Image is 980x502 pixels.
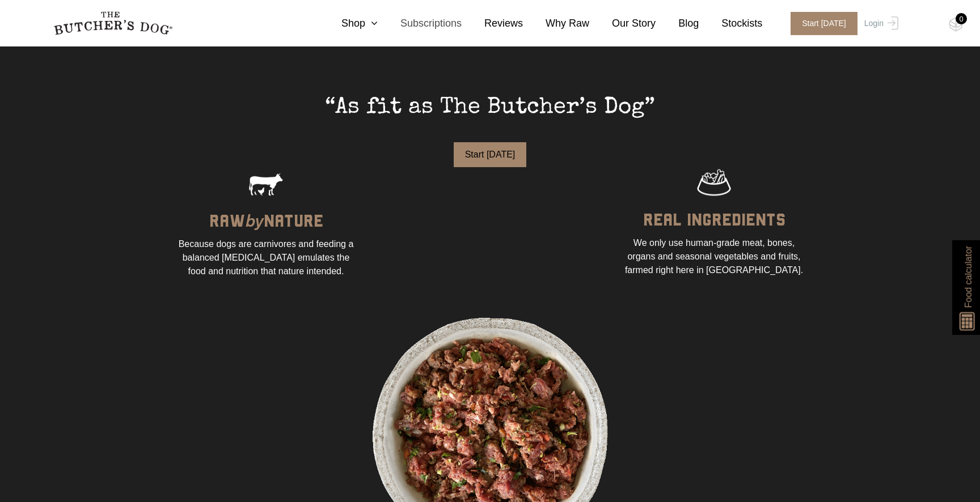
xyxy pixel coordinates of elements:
[175,142,805,167] a: Start [DATE]
[175,237,357,278] div: Because dogs are carnivores and feeding a balanced [MEDICAL_DATA] emulates the food and nutrition...
[961,246,975,308] span: Food calculator
[643,201,785,236] div: REAL INGREDIENTS
[656,16,699,31] a: Blog
[779,12,861,35] a: Start [DATE]
[699,16,762,31] a: Stockists
[209,201,323,237] div: RAW NATURE
[956,13,967,24] div: 0
[462,16,523,31] a: Reviews
[319,16,378,31] a: Shop
[861,12,898,35] a: Login
[175,91,805,142] div: “As fit as The Butcher’s Dog”
[454,142,527,167] button: Start [DATE]
[949,17,963,32] img: TBD_Cart-Empty.png
[791,12,857,35] span: Start [DATE]
[589,16,656,31] a: Our Story
[623,236,805,277] div: We only use human-grade meat, bones, organs and seasonal vegetables and fruits, farmed right here...
[523,16,589,31] a: Why Raw
[246,207,264,232] span: by
[378,16,462,31] a: Subscriptions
